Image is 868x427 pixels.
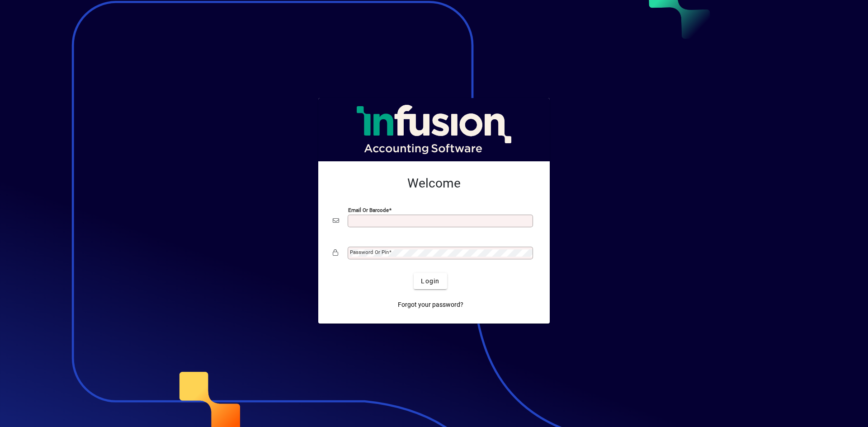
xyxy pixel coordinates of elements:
[414,273,447,289] button: Login
[394,296,467,313] a: Forgot your password?
[398,300,463,310] span: Forgot your password?
[348,207,389,213] mat-label: Email or Barcode
[421,277,439,286] span: Login
[350,249,389,255] mat-label: Password or Pin
[333,176,535,191] h2: Welcome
